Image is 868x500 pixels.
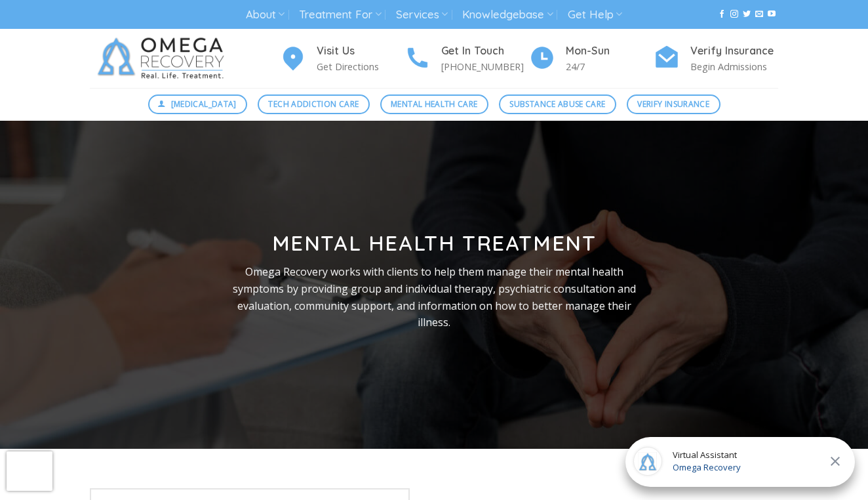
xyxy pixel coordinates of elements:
a: Follow on Facebook [718,10,726,19]
a: Mental Health Care [380,94,488,114]
p: [PHONE_NUMBER] [441,59,529,74]
img: Omega Recovery [90,29,237,88]
a: Send us an email [755,10,763,19]
a: Treatment For [299,3,381,27]
iframe: reCAPTCHA [7,451,52,491]
span: Verify Insurance [637,98,709,110]
a: Tech Addiction Care [258,94,370,114]
h4: Get In Touch [441,43,529,60]
a: Verify Insurance Begin Admissions [654,43,778,75]
a: Follow on Twitter [743,10,751,19]
p: 24/7 [566,59,654,74]
a: Get Help [568,3,622,27]
h4: Visit Us [317,43,404,60]
strong: Mental Health Treatment [272,230,597,256]
span: Tech Addiction Care [268,98,359,110]
a: Services [396,3,448,27]
a: Substance Abuse Care [499,94,616,114]
a: Knowledgebase [462,3,553,27]
p: Omega Recovery works with clients to help them manage their mental health symptoms by providing g... [222,264,646,331]
span: Substance Abuse Care [509,98,605,110]
h4: Mon-Sun [566,43,654,60]
span: Mental Health Care [391,98,477,110]
a: Verify Insurance [627,94,720,114]
a: Get In Touch [PHONE_NUMBER] [404,43,529,75]
a: [MEDICAL_DATA] [148,94,248,114]
a: Visit Us Get Directions [280,43,404,75]
p: Begin Admissions [690,59,778,74]
a: About [246,3,285,27]
a: Follow on YouTube [768,10,776,19]
p: Get Directions [317,59,404,74]
span: [MEDICAL_DATA] [171,98,237,110]
a: Follow on Instagram [730,10,738,19]
h4: Verify Insurance [690,43,778,60]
